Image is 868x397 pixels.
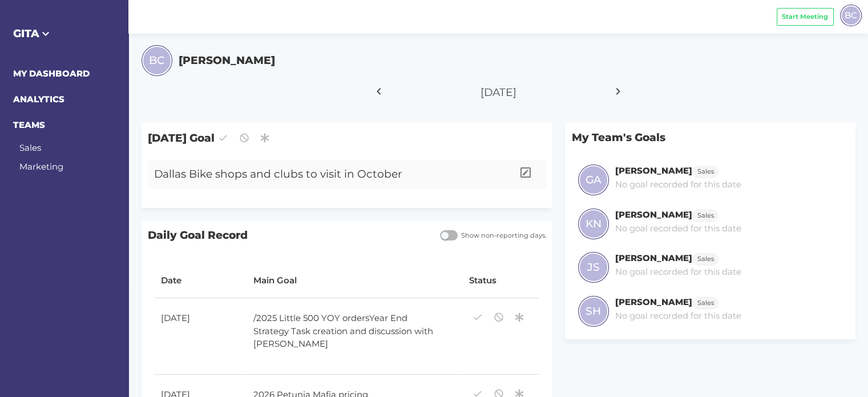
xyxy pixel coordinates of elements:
[469,274,533,287] div: Status
[586,303,601,319] span: SH
[587,259,600,275] span: JS
[179,53,275,69] h5: [PERSON_NAME]
[13,68,90,79] a: MY DASHBOARD
[692,252,718,263] a: Sales
[149,53,164,69] span: BC
[615,266,741,279] p: No goal recorded for this date
[565,123,855,152] p: My Team's Goals
[697,254,714,264] span: Sales
[782,12,828,22] span: Start Meeting
[840,5,862,26] div: BC
[692,165,718,176] a: Sales
[253,274,456,287] div: Main Goal
[615,222,741,235] p: No goal recorded for this date
[148,160,513,189] div: Dallas Bike shops and clubs to visit in October
[13,26,116,42] h5: GITA
[692,209,718,220] a: Sales
[247,306,445,357] div: /2025 Little 500 YOY ordersYear End Strategy Task creation and discussion with [PERSON_NAME]
[697,211,714,220] span: Sales
[697,298,714,308] span: Sales
[586,172,601,188] span: GA
[615,178,741,191] p: No goal recorded for this date
[615,252,692,263] h6: [PERSON_NAME]
[481,86,516,99] span: [DATE]
[697,167,714,177] span: Sales
[845,9,857,22] span: BC
[692,296,718,307] a: Sales
[458,231,546,240] span: Show non-reporting days.
[13,119,116,132] h6: TEAMS
[155,298,247,375] td: [DATE]
[615,310,741,323] p: No goal recorded for this date
[777,8,834,26] button: Start Meeting
[615,165,692,176] h6: [PERSON_NAME]
[13,94,64,105] a: ANALYTICS
[586,216,601,232] span: KN
[142,221,434,250] span: Daily Goal Record
[19,142,41,153] a: Sales
[615,209,692,220] h6: [PERSON_NAME]
[615,296,692,307] h6: [PERSON_NAME]
[142,123,552,153] span: [DATE] Goal
[161,274,241,287] div: Date
[19,161,63,172] a: Marketing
